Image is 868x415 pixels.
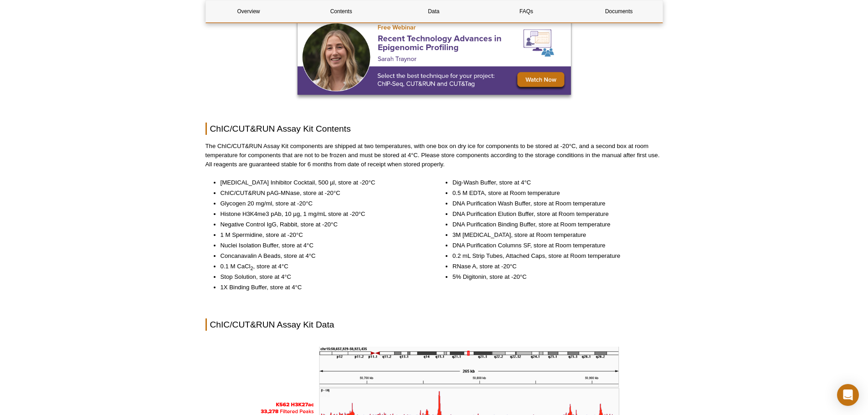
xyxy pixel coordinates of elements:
li: DNA Purification Binding Buffer, store at Room temperature [452,220,654,229]
li: DNA Purification Wash Buffer, store at Room temperature [452,199,654,208]
a: FAQs [483,0,569,22]
li: Negative Control IgG, Rabbit, store at -20°C [221,220,422,229]
li: Dig-Wash Buffer, store at 4°C [452,178,654,187]
li: Stop Solution, store at 4°C [221,272,422,282]
li: 3M [MEDICAL_DATA], store at Room temperature [452,231,654,240]
a: Contents [298,0,384,22]
a: Overview [206,0,292,22]
li: 5% Digitonin, store at -20°C [452,272,654,282]
li: Histone H3K4me3 pAb, 10 µg, 1 mg/mL store at -20°C [221,210,422,219]
li: 0.2 mL Strip Tubes, Attached Caps, store at Room temperature [452,251,654,261]
li: Concanavalin A Beads, store at 4°C [221,251,422,261]
h2: ChIC/CUT&RUN Assay Kit Data [205,318,663,331]
li: DNA Purification Columns SF, store at Room temperature [452,241,654,250]
li: 0.5 M EDTA, store at Room temperature [452,189,654,198]
p: The ChIC/CUT&RUN Assay Kit components are shipped at two temperatures, with one box on dry ice fo... [205,142,663,169]
li: RNase A, store at -20°C [452,262,654,271]
a: Free Webinar Comparing ChIP, CUT&Tag and CUT&RUN [298,20,571,97]
sub: 2 [250,266,253,271]
li: DNA Purification Elution Buffer, store at Room temperature [452,210,654,219]
li: 1X Binding Buffer, store at 4°C [221,283,422,292]
li: 0.1 M CaCl , store at 4°C [221,262,422,271]
h2: ChIC/CUT&RUN Assay Kit Contents [205,123,663,135]
li: Nuclei Isolation Buffer, store at 4°C [221,241,422,250]
a: Documents [576,0,662,22]
li: ChIC/CUT&RUN pAG-MNase, store at -20°C [221,189,422,198]
li: 1 M Spermidine, store at -20°C [221,231,422,240]
li: [MEDICAL_DATA] Inhibitor Cocktail, 500 µl, store at -20°C [221,178,422,187]
a: Data [391,0,477,22]
div: Open Intercom Messenger [837,384,859,406]
img: Free Webinar [298,20,571,95]
li: Glycogen 20 mg/ml, store at -20°C [221,199,422,208]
